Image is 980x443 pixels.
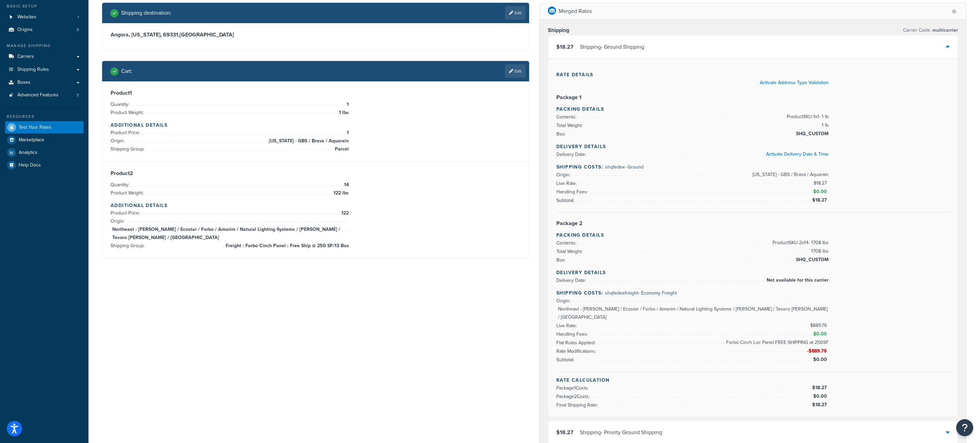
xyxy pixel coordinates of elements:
[556,171,572,178] span: Origin:
[111,101,131,108] span: Quantity:
[785,113,829,121] span: Product SKU-1 x 1 - 1 lb
[556,43,573,51] span: $18.27
[5,89,83,101] li: Advanced Features
[605,289,677,297] span: shqfedexfreight - Economy Freight
[556,220,949,227] h3: Package 2
[111,181,131,188] span: Quantity:
[813,356,829,363] span: $0.00
[820,121,829,129] span: 1 lb
[111,225,349,242] span: Northeast - [PERSON_NAME] / Ecostar / Forbo / Amorim / Natural Lighting Systems / [PERSON_NAME] /...
[5,11,83,23] li: Websites
[19,125,51,130] span: Test Your Rates
[556,377,949,384] h4: Rate Calculation
[556,339,597,346] span: Flat Rules Applied:
[505,64,526,78] a: Edit
[556,239,578,247] span: Contents:
[19,162,41,168] span: Help Docs
[814,179,829,187] span: $18.27
[17,27,33,33] span: Origins
[810,322,829,329] span: $889.76
[931,27,958,34] span: multicarrier
[5,146,83,159] a: Analytics
[556,305,829,321] span: Northeast - [PERSON_NAME] / Ecostar / Forbo / Amorim / Natural Lighting Systems / [PERSON_NAME] /...
[556,188,590,195] span: Handling Fees:
[111,145,146,153] span: Shipping Group:
[556,356,576,363] span: Subtotal:
[556,151,588,158] span: Delivery Date:
[5,50,83,63] li: Carriers
[813,393,829,400] span: $0.00
[77,27,79,33] span: 8
[345,100,349,109] span: 1
[5,43,83,49] div: Manage Shipping
[556,71,949,78] h4: Rate Details
[556,289,949,297] h4: Shipping Costs:
[794,256,829,264] span: SHQ_CUSTOM
[5,121,83,133] a: Test Your Rates
[342,181,349,189] span: 14
[121,68,132,74] h2: Cart :
[765,276,829,284] span: Not available for this carrier
[605,163,643,171] span: shqfedex - Ground
[77,92,79,98] span: 3
[556,348,598,355] span: Rate Modifications:
[5,159,83,171] a: Help Docs
[5,76,83,89] a: Boxes
[556,297,572,304] span: Origin:
[78,14,79,20] span: 1
[724,338,829,347] span: Forbo Cinch Loc Panel FREE SHIPPING at 250SF
[580,428,662,437] div: Shipping - Priority Ground Shipping
[810,247,829,255] span: 1708 lbs
[559,6,592,16] p: Merged Rates
[556,428,573,436] span: $18.27
[111,202,521,209] h4: Additional Details
[224,242,349,250] span: Freight : Forbo Cinch Panel : Free Ship @ 250 SF/13 Box
[5,114,83,120] div: Resources
[111,209,142,217] span: Product Price:
[111,137,126,144] span: Origin:
[5,63,83,76] a: Shipping Rules
[556,106,949,113] h4: Packing Details
[337,109,349,117] span: 1 lbs
[111,31,521,38] h3: Angora, [US_STATE], 69331 , [GEOGRAPHIC_DATA]
[556,197,576,204] span: Subtotal:
[19,137,44,143] span: Marketplace
[812,384,829,391] span: $18.27
[333,145,349,153] span: Parcel
[17,92,59,98] span: Advanced Features
[505,6,526,20] a: Edit
[751,171,829,179] span: [US_STATE] - GBS / Brava / Aquarain
[19,150,37,156] span: Analytics
[5,89,83,101] a: Advanced Features3
[556,143,949,150] h4: Delivery Details
[5,11,83,23] a: Websites1
[17,14,36,20] span: Websites
[111,129,142,136] span: Product Price:
[766,151,829,158] a: Activate Delivery Date & Time
[556,94,949,101] h3: Package 1
[5,23,83,36] a: Origins8
[580,42,644,52] div: Shipping - Ground Shipping
[556,180,578,187] span: Live Rate:
[332,189,349,197] span: 122 lbs
[556,393,591,400] span: Package 2 Costs:
[556,122,584,129] span: Total Weight:
[556,163,949,171] h4: Shipping Costs:
[812,401,829,408] span: $18.27
[111,109,145,116] span: Product Weight:
[17,67,49,73] span: Shipping Rules
[111,242,146,249] span: Shipping Group:
[556,384,590,392] span: Package 1 Costs:
[5,3,83,9] div: Basic Setup
[111,189,145,196] span: Product Weight:
[556,113,578,121] span: Contents:
[556,277,588,284] span: Delivery Date:
[5,134,83,146] a: Marketplace
[556,331,590,338] span: Handling Fees:
[771,239,829,247] span: Product SKU-2 x 14 - 1708 lbs
[111,170,521,177] h3: Product 2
